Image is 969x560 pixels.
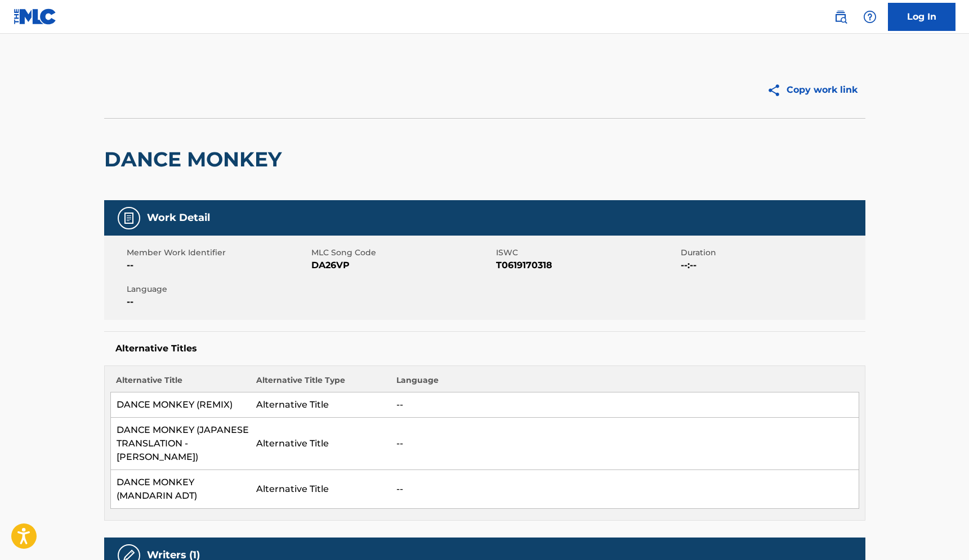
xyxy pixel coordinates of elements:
[14,8,57,25] img: MLC Logo
[110,470,251,509] td: DANCE MONKEY (MANDARIN ADT)
[122,211,136,225] img: Work Detail
[496,247,678,259] span: ISWC
[391,392,859,418] td: --
[496,259,678,272] span: T0619170318
[391,470,859,509] td: --
[251,374,391,392] th: Alternative Title Type
[147,211,210,224] h5: Work Detail
[859,6,881,28] div: Help
[759,76,865,104] button: Copy work link
[863,10,877,24] img: help
[127,295,309,309] span: --
[391,374,859,392] th: Language
[127,283,309,295] span: Language
[110,418,251,470] td: DANCE MONKEY (JAPANESE TRANSLATION - [PERSON_NAME])
[767,83,787,97] img: Copy work link
[681,259,863,272] span: --:--
[681,247,863,259] span: Duration
[127,259,309,272] span: --
[311,247,493,259] span: MLC Song Code
[391,418,859,470] td: --
[104,147,287,172] h2: DANCE MONKEY
[115,343,854,354] h5: Alternative Titles
[110,392,251,418] td: DANCE MONKEY (REMIX)
[127,247,309,259] span: Member Work Identifier
[110,374,251,392] th: Alternative Title
[251,470,391,509] td: Alternative Title
[251,392,391,418] td: Alternative Title
[888,3,955,31] a: Log In
[829,6,852,28] a: Public Search
[311,259,493,272] span: DA26VP
[251,418,391,470] td: Alternative Title
[834,10,847,24] img: search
